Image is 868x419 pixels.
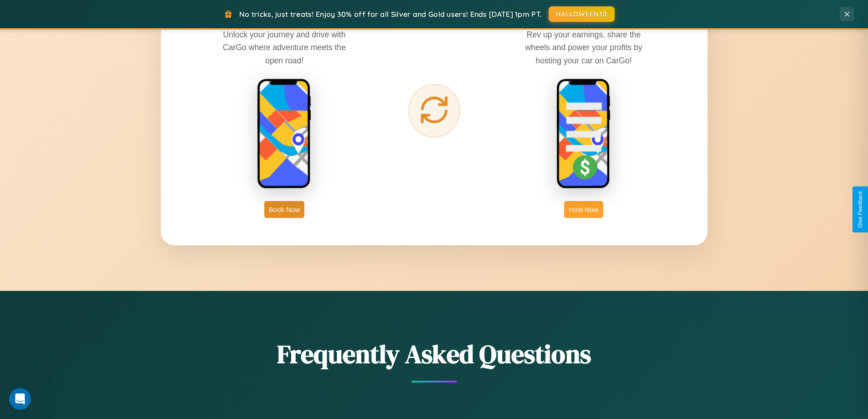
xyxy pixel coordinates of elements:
span: No tricks, just treats! Enjoy 30% off for all Silver and Gold users! Ends [DATE] 1pm PT. [239,10,542,19]
div: Give Feedback [857,191,863,228]
iframe: Intercom live chat [9,388,31,410]
button: Host Now [564,201,603,218]
p: Unlock your journey and drive with CarGo where adventure meets the open road! [216,28,353,67]
button: HALLOWEEN30 [549,6,615,22]
img: host phone [556,78,611,190]
h2: Frequently Asked Questions [161,336,708,372]
p: Rev up your earnings, share the wheels and power your profits by hosting your car on CarGo! [515,28,652,67]
img: rent phone [257,78,312,190]
button: Book Now [264,201,304,218]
